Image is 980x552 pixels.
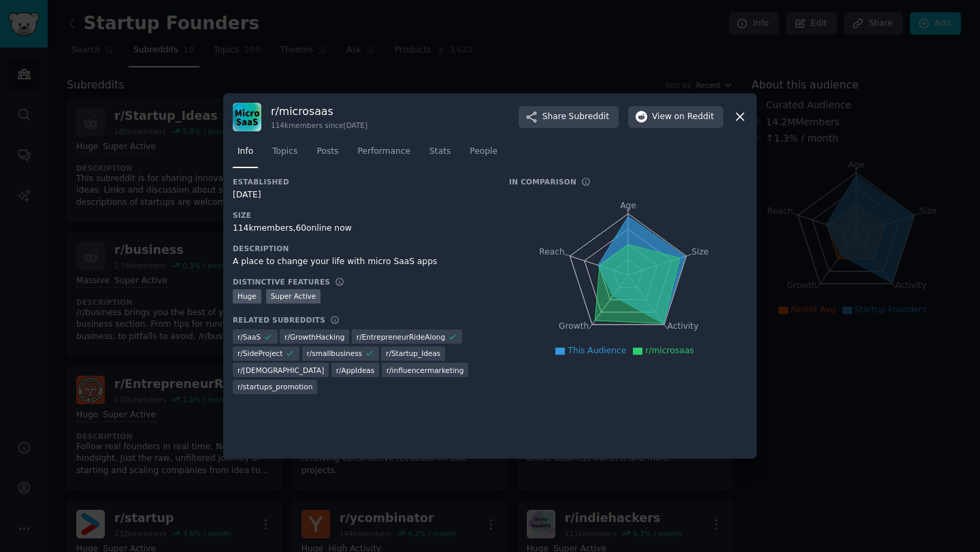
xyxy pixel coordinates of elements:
[539,246,565,256] tspan: Reach
[233,141,258,169] a: Info
[233,277,330,287] h3: Distinctive Features
[307,348,363,358] span: r/ smallbusiness
[271,120,367,130] div: 114k members since [DATE]
[233,177,490,186] h3: Established
[386,348,440,358] span: r/ Startup_Ideas
[233,189,490,201] div: [DATE]
[238,382,312,391] span: r/ startups_promotion
[674,111,714,123] span: on Reddit
[465,141,502,169] a: People
[272,146,297,158] span: Topics
[233,103,261,131] img: microsaas
[233,289,261,304] div: Huge
[519,106,619,128] button: ShareSubreddit
[357,146,410,158] span: Performance
[238,146,253,158] span: Info
[233,256,490,268] div: A place to change your life with micro SaaS apps
[509,177,576,186] h3: In Comparison
[470,146,497,158] span: People
[233,223,490,235] div: 114k members, 60 online now
[542,111,609,123] span: Share
[238,332,261,342] span: r/ SaaS
[429,146,451,158] span: Stats
[267,141,302,169] a: Topics
[691,246,708,256] tspan: Size
[238,366,324,375] span: r/ [DEMOGRAPHIC_DATA]
[568,346,626,355] span: This Audience
[645,346,693,355] span: r/microsaas
[668,321,699,331] tspan: Activity
[233,244,490,253] h3: Description
[312,141,343,169] a: Posts
[620,201,636,210] tspan: Age
[353,141,415,169] a: Performance
[271,104,367,118] h3: r/ microsaas
[336,366,375,375] span: r/ AppIdeas
[628,106,723,128] button: Viewon Reddit
[357,332,445,342] span: r/ EntrepreneurRideAlong
[559,321,589,331] tspan: Growth
[233,315,325,325] h3: Related Subreddits
[569,111,609,123] span: Subreddit
[316,146,338,158] span: Posts
[238,348,283,358] span: r/ SideProject
[266,289,321,304] div: Super Active
[652,111,714,123] span: View
[425,141,455,169] a: Stats
[233,210,490,220] h3: Size
[387,366,464,375] span: r/ influencermarketing
[284,332,344,342] span: r/ GrowthHacking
